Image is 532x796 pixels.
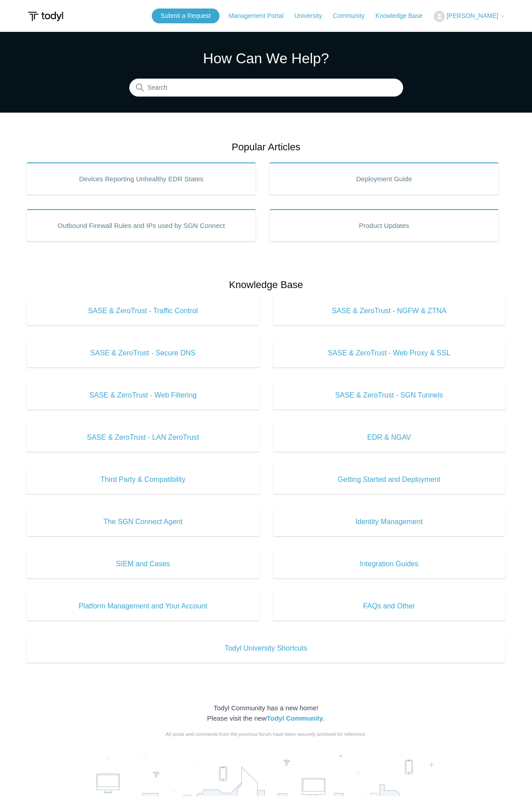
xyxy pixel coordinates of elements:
[40,306,246,316] span: SASE & ZeroTrust - Traffic Control
[26,730,506,738] div: All posts and comments from the previous forum have been securely archived for reference.
[286,306,492,316] span: SASE & ZeroTrust - NGFW & ZTNA
[273,550,506,578] a: Integration Guides
[129,48,403,69] h1: How Can We Help?
[26,423,259,452] a: SASE & ZeroTrust - LAN ZeroTrust
[129,79,403,97] input: Search
[40,643,492,654] span: Todyl University Shortcuts
[273,297,506,325] a: SASE & ZeroTrust - NGFW & ZTNA
[40,601,246,612] span: Platform Management and Your Account
[286,390,492,401] span: SASE & ZeroTrust - SGN Tunnels
[273,381,506,410] a: SASE & ZeroTrust - SGN Tunnels
[152,9,220,23] a: Submit a Request
[26,297,259,325] a: SASE & ZeroTrust - Traffic Control
[273,465,506,494] a: Getting Started and Deployment
[286,601,492,612] span: FAQs and Other
[333,11,374,21] a: Community
[295,11,331,21] a: University
[26,381,259,410] a: SASE & ZeroTrust - Web Filtering
[267,714,323,722] a: Todyl Community
[26,592,259,621] a: Platform Management and Your Account
[40,390,246,401] span: SASE & ZeroTrust - Web Filtering
[26,140,506,154] h2: Popular Articles
[26,703,506,723] div: Todyl Community has a new home! Please visit the new .
[26,550,259,578] a: SIEM and Cases
[447,12,498,19] span: [PERSON_NAME]
[40,516,246,527] span: The SGN Connect Agent
[26,209,256,241] a: Outbound Firewall Rules and IPs used by SGN Connect
[273,423,506,452] a: EDR & NGAV
[269,162,499,195] a: Deployment Guide
[286,432,492,443] span: EDR & NGAV
[40,559,246,569] span: SIEM and Cases
[26,507,259,536] a: The SGN Connect Agent
[273,339,506,367] a: SASE & ZeroTrust - Web Proxy & SSL
[26,339,259,367] a: SASE & ZeroTrust - Secure DNS
[269,209,499,241] a: Product Updates
[40,348,246,359] span: SASE & ZeroTrust - Secure DNS
[286,516,492,527] span: Identity Management
[26,465,259,494] a: Third Party & Compatibility
[286,559,492,569] span: Integration Guides
[434,11,506,22] button: [PERSON_NAME]
[229,11,292,21] a: Management Portal
[26,634,506,663] a: Todyl University Shortcuts
[26,8,65,25] img: Todyl Support Center Help Center home page
[40,474,246,485] span: Third Party & Compatibility
[273,507,506,536] a: Identity Management
[375,11,431,21] a: Knowledge Base
[286,348,492,359] span: SASE & ZeroTrust - Web Proxy & SSL
[26,277,506,292] h2: Knowledge Base
[40,432,246,443] span: SASE & ZeroTrust - LAN ZeroTrust
[286,474,492,485] span: Getting Started and Deployment
[273,592,506,621] a: FAQs and Other
[26,162,256,195] a: Devices Reporting Unhealthy EDR States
